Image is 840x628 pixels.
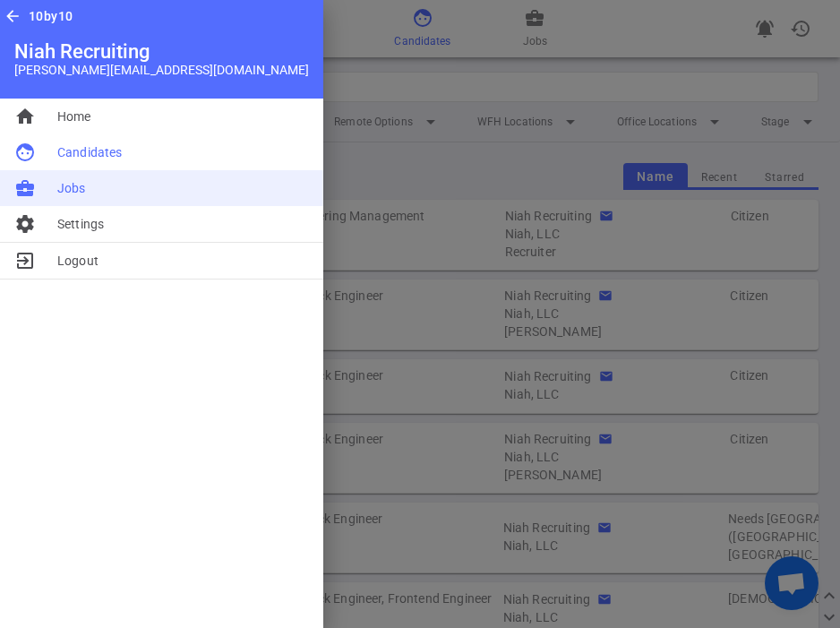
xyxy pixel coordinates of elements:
div: Niah Recruiting [14,40,309,63]
span: Jobs [57,179,86,197]
span: arrow_back [4,7,21,25]
span: Logout [57,252,99,270]
div: [PERSON_NAME][EMAIL_ADDRESS][DOMAIN_NAME] [14,63,309,77]
span: settings [14,213,36,235]
span: Candidates [57,143,122,161]
span: face [14,142,36,163]
span: business_center [14,177,36,199]
span: Home [57,108,91,125]
span: Settings [57,215,104,233]
span: home [14,106,36,127]
span: exit_to_app [14,250,36,271]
